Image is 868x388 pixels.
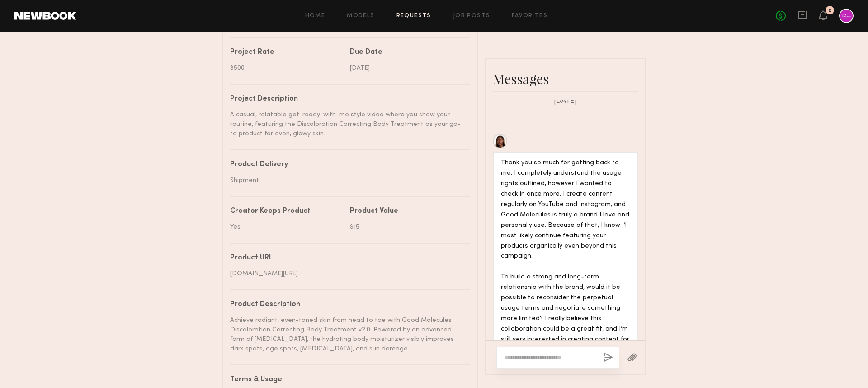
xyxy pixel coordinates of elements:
div: Messages [493,70,638,88]
div: Product Value [350,208,463,215]
div: [DATE] [350,63,463,73]
div: Creator Keeps Product [230,208,343,215]
div: Terms & Usage [230,376,463,383]
a: Requests [396,13,431,19]
div: Product Delivery [230,161,463,168]
div: Product URL [230,254,463,262]
div: Project Description [230,96,463,103]
a: Home [305,13,325,19]
div: A casual, relatable get-ready-with-me style video where you show your routine, featuring the Disc... [230,110,463,139]
div: Yes [230,222,343,232]
div: $500 [230,63,343,73]
div: Achieve radiant, even-toned skin from head to toe with Good Molecules Discoloration Correcting Bo... [230,316,463,354]
div: Due Date [350,49,463,56]
div: Product Description [230,301,463,308]
span: [DATE] [554,97,577,105]
div: $15 [350,222,463,232]
div: Shipment [230,176,463,185]
a: Models [347,13,374,19]
div: Thank you so much for getting back to me. I completely understand the usage rights outlined, howe... [501,158,630,376]
a: Favorites [512,13,547,19]
a: Job Posts [453,13,491,19]
div: Project Rate [230,49,343,56]
div: 2 [828,8,831,13]
div: [DOMAIN_NAME][URL] [230,269,463,278]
